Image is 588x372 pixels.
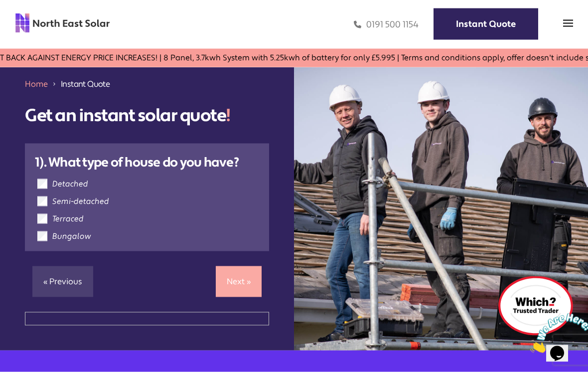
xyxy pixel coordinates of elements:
span: Instant Quote [61,78,110,90]
a: Next » [216,266,262,297]
label: Terraced [52,214,84,224]
img: Chat attention grabber [4,4,66,43]
label: Semi-detached [52,196,109,206]
img: north east solar employees putting solar panels on a domestic house [294,43,588,351]
span: 1 [4,4,8,12]
img: which logo [498,276,573,336]
img: menu icon [563,18,573,28]
h1: Get an instant solar quote [25,105,269,126]
img: north east solar logo [15,13,110,33]
label: Detached [52,179,88,189]
label: Bungalow [52,231,91,241]
span: ! [226,104,230,127]
img: phone icon [354,19,361,30]
a: « Previous [32,266,93,297]
strong: 1). What type of house do you have? [35,154,239,171]
a: 0191 500 1154 [354,19,419,30]
a: Instant Quote [434,8,538,40]
a: Home [25,79,48,89]
iframe: chat widget [526,310,588,357]
img: 211688_forward_arrow_icon.svg [52,78,57,90]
